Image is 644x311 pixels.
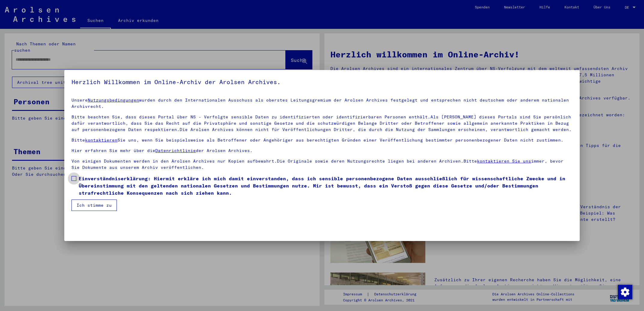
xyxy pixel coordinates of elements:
[85,137,117,143] a: kontaktieren
[618,285,632,299] img: Zustimmung ändern
[88,97,139,103] a: Nutzungsbedingungen
[71,200,117,211] button: Ich stimme zu
[71,148,572,154] p: Hier erfahren Sie mehr über die der Arolsen Archives.
[79,175,572,197] span: Einverständniserklärung: Hiermit erkläre ich mich damit einverstanden, dass ich sensible personen...
[71,97,572,110] p: Unsere wurden durch den Internationalen Ausschuss als oberstes Leitungsgremium der Arolsen Archiv...
[71,137,572,143] p: Bitte Sie uns, wenn Sie beispielsweise als Betroffener oder Angehöriger aus berechtigten Gründen ...
[71,77,572,87] h5: Herzlich Willkommen im Online-Archiv der Arolsen Archives.
[155,148,196,153] a: Datenrichtlinie
[618,285,632,299] div: Zustimmung ändern
[477,158,531,164] a: kontaktieren Sie uns
[71,158,572,171] p: Von einigen Dokumenten werden in den Arolsen Archives nur Kopien aufbewahrt.Die Originale sowie d...
[71,114,572,133] p: Bitte beachten Sie, dass dieses Portal über NS - Verfolgte sensible Daten zu identifizierten oder...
